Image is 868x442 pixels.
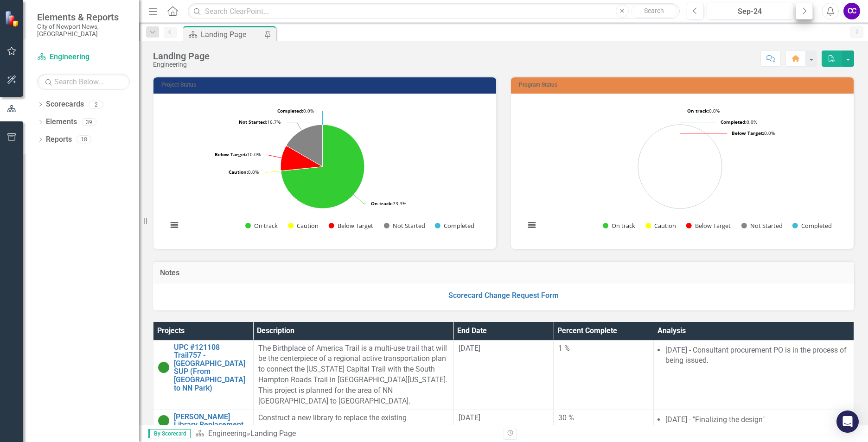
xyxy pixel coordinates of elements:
div: Landing Page [201,29,262,40]
text: Not Started [750,221,783,230]
h3: Program Status [519,82,849,88]
li: [DATE] - "Finalizing the design" [665,415,849,425]
text: Not Started [393,221,425,230]
path: Not Started, 5. [287,125,322,166]
tspan: Caution: [229,169,248,175]
button: Show Completed [792,221,832,230]
tspan: Completed: [721,119,747,125]
div: 2 [89,101,103,108]
div: Chart. Highcharts interactive chart. [520,101,844,240]
tspan: On track: [371,200,393,207]
span: [DATE] [459,344,480,353]
tspan: Completed: [277,107,303,114]
div: 1 % [558,343,649,354]
span: By Scorecard [148,429,191,438]
div: 30 % [558,413,649,423]
small: City of Newport News, [GEOGRAPHIC_DATA] [37,23,130,38]
span: Elements & Reports [37,12,130,23]
text: 0.0% [732,130,775,136]
tspan: Below Target: [732,130,764,136]
a: Engineering [208,429,247,438]
text: 16.7% [239,119,281,125]
path: On track, 22. [281,125,364,208]
tspan: Below Target: [215,151,247,158]
span: [DATE] [459,413,480,422]
img: On Target [158,362,169,373]
h3: Project Status [161,82,491,88]
button: CC [843,3,860,19]
button: Show Not Started [384,221,425,230]
button: Show Below Target [329,221,374,230]
h3: Notes [160,269,847,277]
text: 73.3% [371,200,406,207]
input: Search ClearPoint... [188,3,680,19]
tspan: On track: [687,107,709,114]
p: The Birthplace of America Trail is a multi-use trail that will be the centerpiece of a regional a... [258,343,449,407]
button: Show Not Started [741,221,782,230]
button: View chart menu, Chart [525,219,538,232]
div: Landing Page [250,429,296,438]
a: Scorecards [46,99,84,110]
div: Sep-24 [710,6,790,17]
div: 18 [77,136,91,144]
a: [PERSON_NAME] Library Replacement [174,413,249,429]
td: Double-Click to Edit [554,340,654,410]
div: Open Intercom Messenger [836,410,859,433]
tspan: Not Started: [239,119,267,125]
text: 0.0% [721,119,757,125]
img: On Target [158,415,169,426]
div: 39 [82,118,96,126]
text: 10.0% [215,151,261,158]
div: » [195,429,497,439]
div: Chart. Highcharts interactive chart. [163,101,487,240]
a: UPC #121108 Trail757 - [GEOGRAPHIC_DATA] SUP (From [GEOGRAPHIC_DATA] to NN Park) [174,343,249,392]
div: Landing Page [153,51,210,61]
a: Reports [46,134,72,145]
button: View chart menu, Chart [168,219,181,232]
span: Search [644,7,664,14]
text: 0.0% [229,169,259,175]
td: Double-Click to Edit Right Click for Context Menu [153,340,254,410]
a: Elements [46,117,77,127]
button: Sep-24 [707,3,793,19]
button: Show Completed [435,221,474,230]
button: Show Caution [645,221,676,230]
button: Show On track [245,221,278,230]
div: Engineering [153,61,210,68]
button: Show Below Target [686,221,731,230]
svg: Interactive chart [520,101,840,240]
td: Double-Click to Edit [654,340,854,410]
img: ClearPoint Strategy [5,11,21,27]
button: Show On track [603,221,635,230]
path: Below Target, 3. [281,146,323,171]
text: 0.0% [687,107,720,114]
button: Search [631,5,677,18]
button: Show Caution [288,221,319,230]
a: Engineering [37,52,130,63]
svg: Interactive chart [163,101,482,240]
a: Scorecard Change Request Form [448,291,559,300]
text: 0.0% [277,107,314,114]
li: [DATE] - Consultant procurement PO is in the process of being issued. [665,345,849,366]
input: Search Below... [37,74,130,90]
